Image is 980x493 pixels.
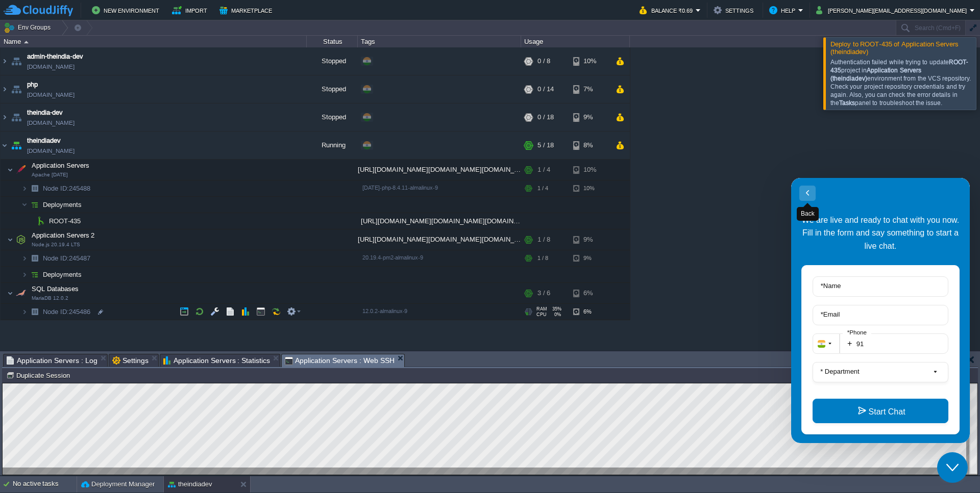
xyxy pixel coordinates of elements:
img: AMDAwAAAACH5BAEAAAAALAAAAAABAAEAAAICRAEAOw== [28,304,42,320]
img: AMDAwAAAACH5BAEAAAAALAAAAAABAAEAAAICRAEAOw== [7,229,13,250]
span: MariaDB 12.0.2 [32,295,68,301]
span: Application Servers [31,161,91,170]
iframe: chat widget [791,178,970,443]
span: Deploy to ROOT-435 of Application Servers (theindiadev) [830,40,959,56]
div: Running [307,132,358,159]
a: Node ID:245488 [42,184,92,193]
span: Application Servers : Log [7,354,97,367]
span: 245486 [42,307,92,316]
span: ROOT-435 [48,217,82,225]
div: Status [307,36,357,47]
div: 9% [573,103,606,131]
div: 1 / 4 [537,180,548,196]
a: Deployments [42,270,83,279]
button: Marketplace [219,4,275,16]
div: 9% [573,229,606,250]
a: Deployments [42,200,83,209]
a: admin-theindia-dev [27,51,83,62]
span: Node ID: [43,254,69,262]
img: AMDAwAAAACH5BAEAAAAALAAAAAABAAEAAAICRAEAOw== [21,267,28,282]
span: php [27,80,38,90]
div: Tags [358,36,521,47]
div: 0 / 14 [537,75,554,103]
img: AMDAwAAAACH5BAEAAAAALAAAAAABAAEAAAICRAEAOw== [9,132,23,159]
button: Import [172,4,210,16]
div: Stopped [307,47,358,75]
img: AMDAwAAAACH5BAEAAAAALAAAAAABAAEAAAICRAEAOw== [28,180,42,196]
div: No active tasks [13,476,77,492]
div: 5 / 18 [537,132,554,159]
span: Node ID: [43,185,69,192]
img: AMDAwAAAACH5BAEAAAAALAAAAAABAAEAAAICRAEAOw== [1,47,9,75]
a: Application ServersApache [DATE] [31,162,91,169]
div: 1 / 4 [537,160,550,180]
div: Name [1,36,306,47]
a: theindia-dev [27,108,63,118]
img: AMDAwAAAACH5BAEAAAAALAAAAAABAAEAAAICRAEAOw== [28,197,42,213]
img: AMDAwAAAACH5BAEAAAAALAAAAAABAAEAAAICRAEAOw== [24,41,29,43]
img: AMDAwAAAACH5BAEAAAAALAAAAAABAAEAAAICRAEAOw== [1,103,9,131]
span: Node.js 20.19.4 LTS [32,242,80,248]
img: AMDAwAAAACH5BAEAAAAALAAAAAABAAEAAAICRAEAOw== [1,75,9,103]
div: [URL][DOMAIN_NAME][DOMAIN_NAME][DOMAIN_NAME] [358,160,521,180]
img: AMDAwAAAACH5BAEAAAAALAAAAAABAAEAAAICRAEAOw== [1,132,9,159]
span: Application Servers : Web SSH [285,354,395,367]
img: AMDAwAAAACH5BAEAAAAALAAAAAABAAEAAAICRAEAOw== [14,229,28,250]
span: 0% [551,312,561,317]
div: 10% [573,180,606,196]
button: Duplicate Session [6,371,73,380]
div: 10% [573,47,606,75]
img: AMDAwAAAACH5BAEAAAAALAAAAAABAAEAAAICRAEAOw== [21,250,28,266]
div: Authentication failed while trying to update project in environment from the VCS repository. Chec... [830,58,973,107]
a: theindiadev [27,136,61,146]
a: SQL DatabasesMariaDB 12.0.2 [31,285,80,293]
span: 245487 [42,254,92,263]
div: Stopped [307,103,358,131]
div: 7% [573,75,606,103]
b: Tasks [839,99,855,107]
img: AMDAwAAAACH5BAEAAAAALAAAAAABAAEAAAICRAEAOw== [34,213,48,229]
a: Node ID:245487 [42,254,92,263]
div: 0 / 8 [537,47,550,75]
span: Application Servers 2 [31,231,96,240]
span: CPU [536,312,547,317]
img: AMDAwAAAACH5BAEAAAAALAAAAAABAAEAAAICRAEAOw== [21,304,28,320]
span: Application Servers : Statistics [163,354,271,367]
div: 10% [573,160,606,180]
div: 0 / 18 [537,103,554,131]
span: Apache [DATE] [32,172,68,178]
div: 6% [573,304,606,320]
a: Application Servers 2Node.js 20.19.4 LTS [31,231,96,239]
img: AMDAwAAAACH5BAEAAAAALAAAAAABAAEAAAICRAEAOw== [9,75,23,103]
button: Deployment Manager [81,479,155,489]
div: [URL][DOMAIN_NAME][DOMAIN_NAME][DOMAIN_NAME] [358,229,521,250]
div: Stopped [307,75,358,103]
a: [DOMAIN_NAME] [27,90,75,100]
span: 20.19.4-pm2-almalinux-9 [362,254,423,261]
button: Balance ₹0.69 [640,4,696,16]
span: 12.0.2-almalinux-9 [362,308,407,314]
img: AMDAwAAAACH5BAEAAAAALAAAAAABAAEAAAICRAEAOw== [21,197,28,213]
span: 35% [551,306,561,312]
div: [URL][DOMAIN_NAME][DOMAIN_NAME][DOMAIN_NAME] [358,213,521,229]
img: AMDAwAAAACH5BAEAAAAALAAAAAABAAEAAAICRAEAOw== [28,267,42,282]
div: 3 / 6 [537,283,550,303]
button: New Environment [92,4,162,16]
img: AMDAwAAAACH5BAEAAAAALAAAAAABAAEAAAICRAEAOw== [9,103,23,131]
a: [DOMAIN_NAME] [27,118,75,128]
img: CloudJiffy [4,4,73,17]
img: AMDAwAAAACH5BAEAAAAALAAAAAABAAEAAAICRAEAOw== [7,160,13,180]
img: AMDAwAAAACH5BAEAAAAALAAAAAABAAEAAAICRAEAOw== [21,180,28,196]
